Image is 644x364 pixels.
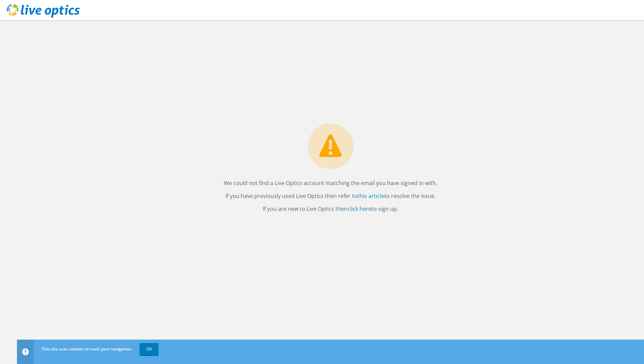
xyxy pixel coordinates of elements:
[41,346,132,352] span: This site uses cookies to track your navigation.
[224,191,437,201] p: If you have previously used Live Optics then refer to to resolve the issue.
[357,192,384,200] a: this article
[140,343,159,355] a: OK
[224,204,437,214] p: If you are new to Live Optics then to sign up.
[224,178,437,188] p: We could not find a Live Optics account matching the email you have signed in with.
[347,205,371,213] a: click here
